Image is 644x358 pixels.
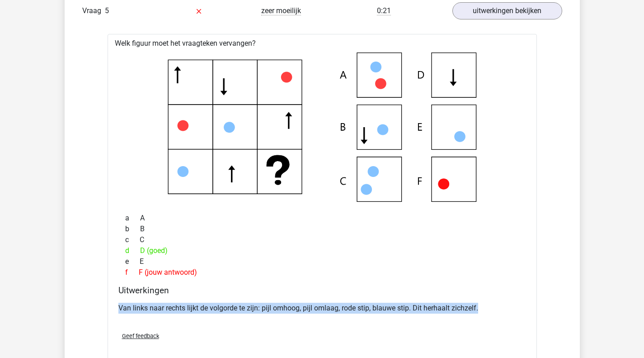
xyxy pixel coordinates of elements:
[118,267,526,278] div: F (jouw antwoord)
[125,245,140,256] span: d
[118,213,526,224] div: A
[125,213,140,224] span: a
[82,5,105,16] span: Vraag
[118,303,526,314] p: Van links naar rechts lijkt de volgorde te zijn: pijl omhoog, pijl omlaag, rode stip, blauwe stip...
[118,256,526,267] div: E
[125,234,140,245] span: c
[122,333,159,339] span: Geef feedback
[377,6,391,15] span: 0:21
[118,285,526,296] h4: Uitwerkingen
[125,224,140,234] span: b
[125,256,140,267] span: e
[105,6,109,15] span: 5
[118,234,526,245] div: C
[118,224,526,234] div: B
[261,6,301,15] span: zeer moeilijk
[452,2,562,19] a: uitwerkingen bekijken
[118,245,526,256] div: D (goed)
[125,267,139,278] span: f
